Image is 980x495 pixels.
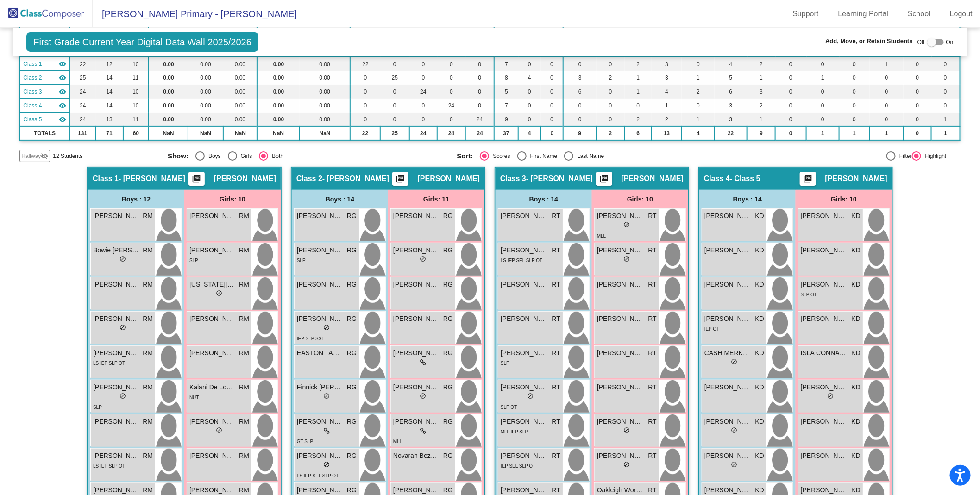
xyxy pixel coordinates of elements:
[96,113,123,126] td: 13
[625,99,652,113] td: 0
[682,57,714,71] td: 0
[257,57,299,71] td: 0.00
[931,71,960,85] td: 0
[852,280,861,289] span: KD
[119,174,185,183] span: - [PERSON_NAME]
[465,126,494,140] td: 24
[597,126,625,140] td: 2
[149,113,188,126] td: 0.00
[188,99,223,113] td: 0.00
[747,99,775,113] td: 2
[518,57,541,71] td: 0
[350,57,380,71] td: 22
[755,211,764,221] span: KD
[747,57,775,71] td: 2
[69,99,96,113] td: 24
[652,99,682,113] td: 1
[69,126,96,140] td: 131
[597,85,625,99] td: 0
[409,71,437,85] td: 0
[143,280,153,289] span: RM
[239,245,249,255] span: RM
[715,113,747,126] td: 3
[596,172,612,186] button: Print Students Details
[870,126,904,140] td: 1
[715,126,747,140] td: 22
[518,99,541,113] td: 0
[597,71,625,85] td: 2
[904,99,931,113] td: 0
[380,126,409,140] td: 25
[300,71,351,85] td: 0.00
[501,245,547,255] span: [PERSON_NAME]
[123,99,149,113] td: 10
[704,174,730,183] span: Class 4
[825,174,887,183] span: [PERSON_NAME]
[796,190,892,208] div: Girls: 10
[494,71,518,85] td: 8
[96,126,123,140] td: 71
[189,211,236,221] span: [PERSON_NAME]
[806,57,839,71] td: 0
[699,190,796,208] div: Boys : 14
[494,99,518,113] td: 7
[257,71,299,85] td: 0.00
[896,152,912,160] div: Filter
[347,280,357,289] span: RG
[223,126,257,140] td: NaN
[563,99,596,113] td: 0
[20,99,69,113] td: Kyle Daugherty - Class 5
[870,71,904,85] td: 0
[380,99,409,113] td: 0
[300,113,351,126] td: 0.00
[682,126,714,140] td: 4
[143,245,153,255] span: RM
[775,85,806,99] td: 0
[625,57,652,71] td: 2
[563,71,596,85] td: 3
[465,71,494,85] td: 0
[143,211,153,221] span: RM
[900,6,938,21] a: School
[494,126,518,140] td: 37
[652,57,682,71] td: 3
[801,280,847,289] span: [PERSON_NAME]
[500,174,526,183] span: Class 3
[239,280,249,289] span: RM
[755,245,764,255] span: KD
[168,152,188,160] span: Show:
[93,280,139,289] span: [PERSON_NAME]
[623,256,630,262] span: do_not_disturb_alt
[625,113,652,126] td: 2
[188,57,223,71] td: 0.00
[806,99,839,113] td: 0
[437,85,465,99] td: 0
[149,71,188,85] td: 0.00
[597,99,625,113] td: 0
[625,85,652,99] td: 1
[257,113,299,126] td: 0.00
[20,85,69,99] td: Robin Thompson - Thompson
[682,99,714,113] td: 0
[119,256,126,262] span: do_not_disturb_alt
[149,57,188,71] td: 0.00
[904,85,931,99] td: 0
[223,71,257,85] td: 0.00
[552,211,560,221] span: RT
[622,174,684,183] span: [PERSON_NAME]
[806,71,839,85] td: 1
[347,211,357,221] span: RG
[526,174,593,183] span: - [PERSON_NAME]
[188,71,223,85] td: 0.00
[96,71,123,85] td: 14
[806,113,839,126] td: 0
[223,85,257,99] td: 0.00
[652,71,682,85] td: 3
[931,57,960,71] td: 0
[188,172,205,186] button: Print Students Details
[23,88,42,96] span: Class 3
[747,113,775,126] td: 1
[870,57,904,71] td: 1
[392,172,408,186] button: Print Students Details
[806,85,839,99] td: 0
